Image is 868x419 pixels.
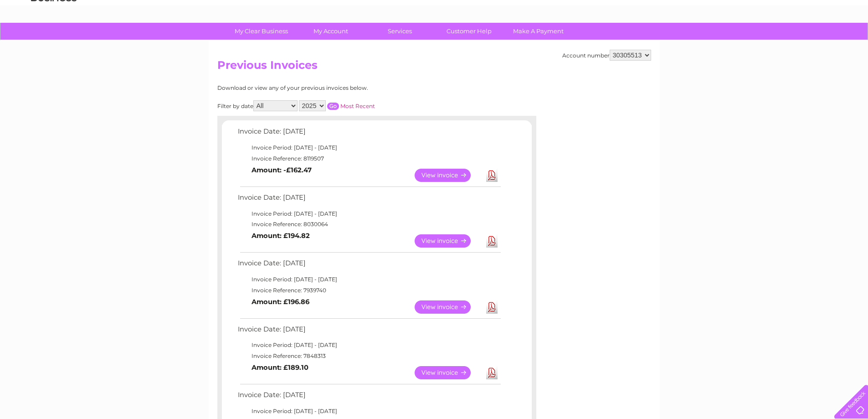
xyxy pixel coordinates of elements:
[236,274,502,285] td: Invoice Period: [DATE] - [DATE]
[431,23,507,40] a: Customer Help
[486,300,498,314] a: Download
[236,323,502,340] td: Invoice Date: [DATE]
[293,23,368,40] a: My Account
[252,166,312,174] b: Amount: -£162.47
[236,153,502,164] td: Invoice Reference: 8119507
[217,59,651,76] h2: Previous Invoices
[219,5,650,44] div: Clear Business is a trading name of Verastar Limited (registered in [GEOGRAPHIC_DATA] No. 3667643...
[236,351,502,362] td: Invoice Reference: 7848313
[252,363,308,372] b: Amount: £189.10
[730,39,750,46] a: Energy
[236,219,502,230] td: Invoice Reference: 8030064
[236,389,502,406] td: Invoice Date: [DATE]
[217,100,457,111] div: Filter by date
[415,366,482,379] a: View
[252,232,310,240] b: Amount: £194.82
[236,125,502,142] td: Invoice Date: [DATE]
[501,23,576,40] a: Make A Payment
[486,234,498,248] a: Download
[236,208,502,219] td: Invoice Period: [DATE] - [DATE]
[756,39,783,46] a: Telecoms
[224,23,299,40] a: My Clear Business
[415,169,482,182] a: View
[236,142,502,153] td: Invoice Period: [DATE] - [DATE]
[236,406,502,417] td: Invoice Period: [DATE] - [DATE]
[789,39,802,46] a: Blog
[236,340,502,351] td: Invoice Period: [DATE] - [DATE]
[415,300,482,314] a: View
[696,5,759,16] a: 0333 014 3131
[562,50,651,61] div: Account number
[486,169,498,182] a: Download
[415,234,482,248] a: View
[340,103,375,109] a: Most Recent
[838,39,859,46] a: Log out
[708,39,725,46] a: Water
[807,39,830,46] a: Contact
[31,24,77,52] img: logo.png
[252,298,309,306] b: Amount: £196.86
[236,285,502,296] td: Invoice Reference: 7939740
[362,23,437,40] a: Services
[486,366,498,379] a: Download
[217,85,457,91] div: Download or view any of your previous invoices below.
[236,191,502,208] td: Invoice Date: [DATE]
[236,257,502,274] td: Invoice Date: [DATE]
